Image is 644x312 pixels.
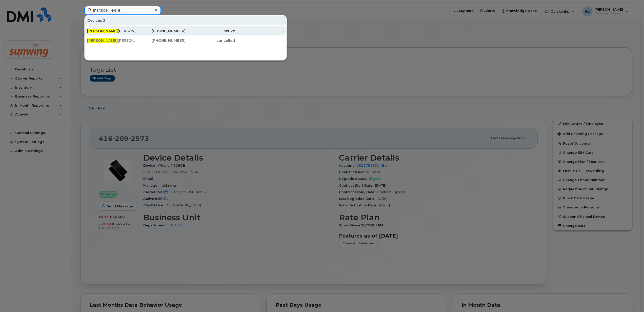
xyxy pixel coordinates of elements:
[235,38,284,43] div: -
[186,38,235,43] div: cancelled
[186,28,235,33] div: active
[235,28,284,33] div: -
[136,38,186,43] div: [PHONE_NUMBER]
[87,38,136,43] div: [PERSON_NAME]
[87,29,118,33] span: [PERSON_NAME]
[85,16,286,25] div: Devices
[103,18,106,23] span: 2
[87,28,136,33] div: [PERSON_NAME]
[136,28,186,33] div: [PHONE_NUMBER]
[85,26,286,35] a: [PERSON_NAME][PERSON_NAME][PHONE_NUMBER]active-
[85,36,286,45] a: [PERSON_NAME][PERSON_NAME][PHONE_NUMBER]cancelled-
[87,38,118,43] span: [PERSON_NAME]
